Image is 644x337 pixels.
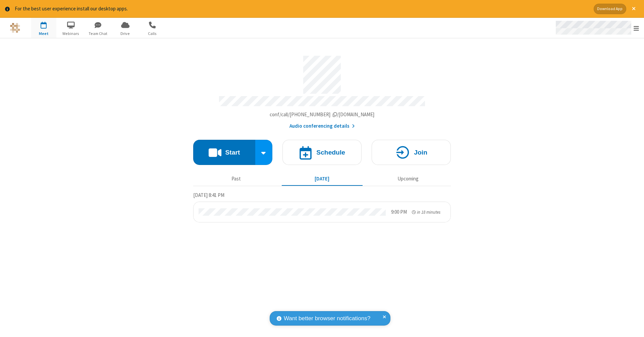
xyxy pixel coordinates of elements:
div: Start conference options [255,140,273,165]
button: [DATE] [282,173,363,185]
span: in 18 minutes [417,209,440,215]
div: 9:00 PM [391,208,407,216]
button: Join [372,140,451,165]
button: Past [196,173,277,185]
img: QA Selenium DO NOT DELETE OR CHANGE [10,23,20,33]
span: Team Chat [86,31,111,37]
h4: Join [414,149,427,156]
section: Today's Meetings [193,191,451,222]
span: Webinars [58,31,84,37]
span: Drive [113,31,138,37]
section: Account details [193,51,451,130]
button: Audio conferencing details [289,122,355,130]
button: Close alert [629,4,639,14]
span: Calls [140,31,165,37]
div: Open menu [549,18,644,38]
button: Upcoming [368,173,448,185]
span: [DATE] 8:41 PM [193,192,224,198]
h4: Start [225,149,240,156]
button: Copy my meeting room linkCopy my meeting room link [270,111,375,119]
button: Logo [2,18,28,38]
button: Schedule [282,140,362,165]
span: Want better browser notifications? [284,314,370,323]
button: Download App [594,4,626,14]
span: Meet [31,31,56,37]
div: For the best user experience install our desktop apps. [15,5,589,13]
span: Copy my meeting room link [270,111,375,118]
button: Start [193,140,255,165]
h4: Schedule [316,149,345,156]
